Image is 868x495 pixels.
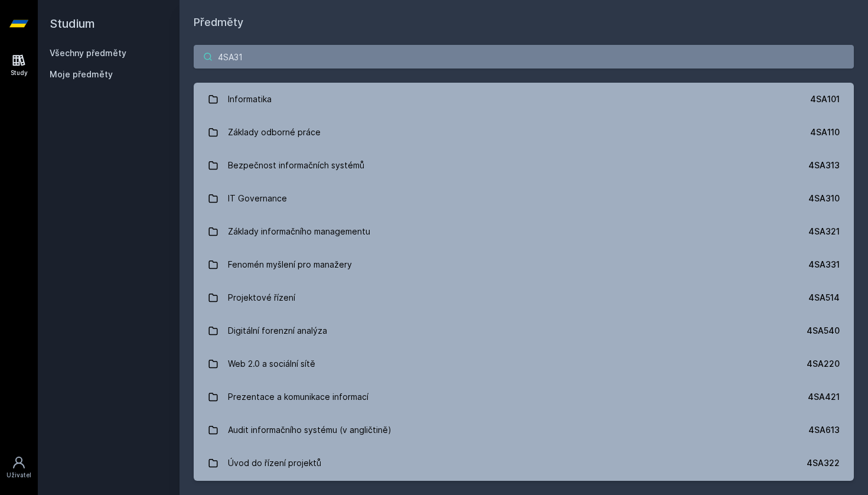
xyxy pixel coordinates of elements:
div: Projektové řízení [228,286,295,310]
a: Úvod do řízení projektů 4SA322 [194,447,854,480]
div: 4SA110 [810,126,840,138]
div: 4SA613 [808,424,840,436]
div: IT Governance [228,187,287,210]
div: Úvod do řízení projektů [228,451,321,475]
div: 4SA421 [808,391,840,403]
a: IT Governance 4SA310 [194,182,854,215]
div: Prezentace a komunikace informací [228,385,368,409]
a: Informatika 4SA101 [194,83,854,116]
div: Fenomén myšlení pro manažery [228,253,352,276]
div: Digitální forenzní analýza [228,319,327,343]
div: Základy odborné práce [228,121,321,144]
div: Informatika [228,87,272,111]
div: 4SA313 [808,159,840,171]
a: Základy odborné práce 4SA110 [194,116,854,149]
div: 4SA321 [808,226,840,237]
div: Study [11,69,28,77]
div: 4SA310 [808,193,840,204]
a: Study [2,47,35,83]
a: Audit informačního systému (v angličtině) 4SA613 [194,413,854,447]
div: Uživatel [6,471,31,480]
div: Základy informačního managementu [228,220,370,243]
div: 4SA331 [808,259,840,271]
a: Uživatel [2,450,35,486]
a: Všechny předměty [50,48,126,58]
div: Web 2.0 a sociální sítě [228,352,315,376]
h1: Předměty [194,14,854,31]
input: Název nebo ident předmětu… [194,45,854,69]
a: Web 2.0 a sociální sítě 4SA220 [194,347,854,380]
div: Bezpečnost informačních systémů [228,154,364,177]
a: Základy informačního managementu 4SA321 [194,215,854,248]
div: 4SA101 [810,93,840,105]
a: Bezpečnost informačních systémů 4SA313 [194,149,854,182]
a: Fenomén myšlení pro manažery 4SA331 [194,248,854,281]
div: 4SA220 [807,358,840,370]
div: 4SA322 [807,457,840,469]
a: Prezentace a komunikace informací 4SA421 [194,380,854,413]
div: Audit informačního systému (v angličtině) [228,418,391,442]
a: Projektové řízení 4SA514 [194,281,854,314]
span: Moje předměty [50,69,113,80]
div: 4SA540 [807,325,840,337]
div: 4SA514 [808,292,840,304]
a: Digitální forenzní analýza 4SA540 [194,314,854,347]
